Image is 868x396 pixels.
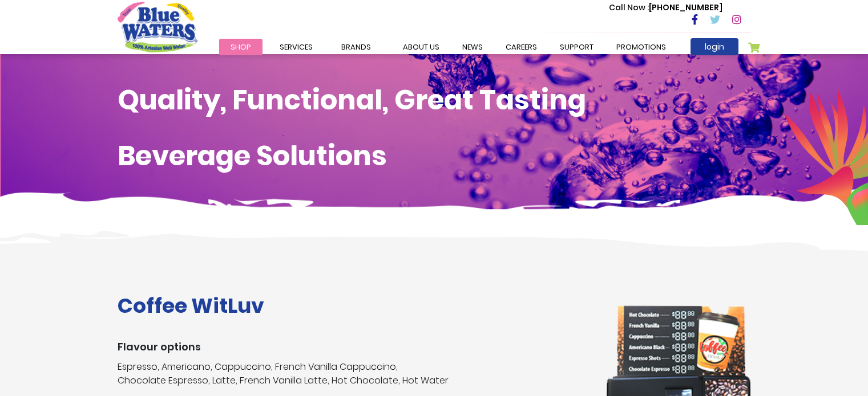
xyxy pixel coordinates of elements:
span: Services [280,42,313,52]
p: [PHONE_NUMBER] [609,2,722,14]
h1: Beverage Solutions [118,140,751,173]
h1: Quality, Functional, Great Tasting [118,84,751,117]
a: support [548,39,605,55]
h3: Flavour options [118,341,588,353]
a: store logo [118,2,197,52]
h1: Coffee WitLuv [118,293,588,318]
a: login [691,38,738,55]
span: Shop [231,42,251,52]
p: Espresso, Americano, Cappuccino, French Vanilla Cappuccino, Chocolate Espresso, Latte, French Van... [118,360,588,387]
a: Promotions [605,39,677,55]
span: Call Now : [609,2,649,13]
span: Brands [341,42,371,52]
a: about us [391,39,451,55]
a: careers [494,39,548,55]
a: News [451,39,494,55]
